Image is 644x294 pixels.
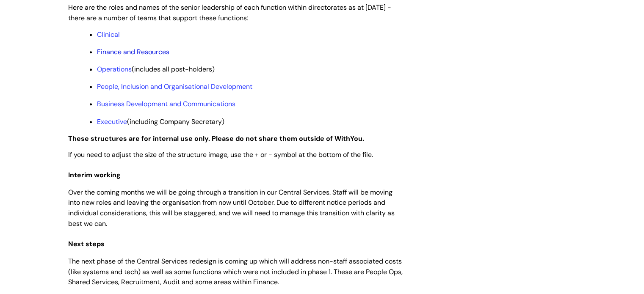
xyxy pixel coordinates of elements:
[97,30,120,39] a: Clinical
[97,65,132,74] a: Operations
[68,239,105,248] span: Next steps
[97,117,224,126] span: (including Company Secretary)
[97,47,169,56] a: Finance and Resources
[97,82,252,91] a: People, Inclusion and Organisational Development
[97,117,127,126] a: Executive
[68,188,395,228] span: Over the coming months we will be going through a transition in our Central Services. Staff will ...
[97,99,235,108] a: Business Development and Communications
[68,134,364,143] strong: These structures are for internal use only. Please do not share them outside of WithYou.
[68,150,373,159] span: If you need to adjust the size of the structure image, use the + or - symbol at the bottom of the...
[68,170,121,179] span: Interim working
[68,257,403,287] span: The next phase of the Central Services redesign is coming up which will address non-staff associa...
[68,3,391,22] span: Here are the roles and names of the senior leadership of each function within directorates as at ...
[97,65,215,74] span: (includes all post-holders)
